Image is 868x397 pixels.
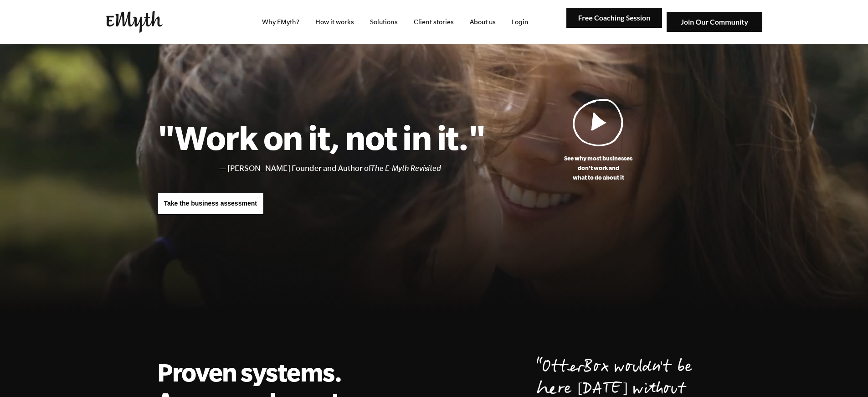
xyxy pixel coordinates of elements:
img: Play Video [573,98,624,146]
p: See why most businesses don't work and what to do about it [486,154,711,182]
img: Join Our Community [667,12,762,32]
a: Take the business assessment [157,193,264,215]
span: Take the business assessment [164,200,257,207]
iframe: Chat Widget [822,353,868,397]
a: See why most businessesdon't work andwhat to do about it [486,98,711,182]
h1: "Work on it, not in it." [157,117,486,157]
li: [PERSON_NAME] Founder and Author of [227,162,486,175]
img: Free Coaching Session [566,8,662,28]
img: EMyth [106,11,163,33]
i: The E-Myth Revisited [371,164,441,173]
